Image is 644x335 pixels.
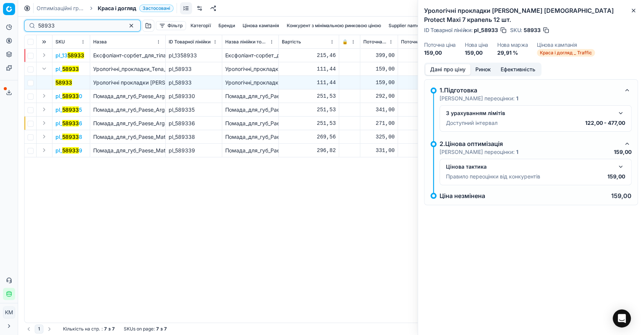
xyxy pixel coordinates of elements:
div: 269,56 [282,133,336,141]
button: Expand [40,132,49,141]
div: 292,00 [363,92,395,100]
mark: 58933 [55,79,72,86]
button: Go to previous page [24,324,33,333]
p: [PERSON_NAME] переоцінки: [440,95,518,102]
span: Кількість на стр. [63,326,100,332]
span: Ексфоліант-сорбет_для_тіла_Famirel_Home_Spa_Диня_і_Папайя_225_мл [93,52,276,58]
div: Помада_для_губ_Paese_Mattologie_Matte_відтінок_100_Naked_4.3_г [225,133,275,141]
span: SKU : [510,28,522,33]
button: Expand [40,105,49,114]
span: Краса і догляд _ Traffic [537,49,595,57]
div: 251,53 [282,106,336,114]
button: Фільтр [156,21,186,30]
span: pl_ 9 [55,147,82,154]
button: Дані про ціну [425,64,470,75]
span: Урологічні_прокладки_Tena_[DEMOGRAPHIC_DATA]_Protect_Maxi_7_крапель_12_шт. [93,66,306,72]
button: Expand [40,146,49,155]
div: pl_1358933 [169,52,219,59]
div: 296,82 [282,147,336,154]
span: Урологічні прокладки [PERSON_NAME] [DEMOGRAPHIC_DATA] Protect Maxi 7 крапель 12 шт. [93,79,332,86]
span: Краса і догляд [98,5,136,12]
span: Помада_для_губ_Paese_Argan_Oil_Lipstick_відтінок_79,_4.3_г [93,120,248,126]
span: pl_ [55,65,79,73]
h2: Урологічні прокладки [PERSON_NAME] [DEMOGRAPHIC_DATA] Protect Maxi 7 крапель 12 шт. [424,6,638,24]
div: 111,44 [282,65,336,73]
span: pl_ 0 [55,92,82,100]
span: Застосовані [139,5,174,12]
dt: Нова ціна [465,42,488,48]
span: 58933 [524,26,541,34]
span: SKU [55,39,65,45]
div: Ексфоліант-сорбет_для_тіла_Famirel_Home_Spa_Диня_і_Папайя_225_мл [225,52,275,59]
mark: 58933 [62,120,79,126]
span: pl_ 8 [55,133,82,141]
button: pl_589338 [55,133,82,141]
button: Цінова кампанія [240,21,282,30]
div: 341,00 [401,106,451,114]
p: [PERSON_NAME] переоцінки: [440,148,518,156]
p: Ціна незмінена [440,193,485,199]
div: pl_589336 [169,120,219,127]
div: 251,53 [282,92,336,100]
p: 159,00 [611,193,632,199]
span: Помада_для_губ_Paese_Mattologie_Matte_відтінок_100_Naked_4.3_г [93,134,266,140]
div: 325,00 [401,133,451,141]
div: 159,00 [401,65,451,73]
div: Помада_для_губ_Paese_Argan_Oil_Lipstick_відтінок_44,_4.3_г [225,92,275,100]
button: pl_1358933 [55,52,84,59]
span: КM [3,307,15,318]
dd: 29,91 % [497,49,528,57]
dt: Нова маржа [497,42,528,48]
span: pl_ 6 [55,120,82,127]
div: 399,00 [401,52,451,59]
span: 🔒 [342,39,348,45]
div: Open Intercom Messenger [613,309,631,327]
a: Оптимізаційні групи [37,5,85,12]
div: 159,00 [401,79,451,86]
dt: Цінова кампанія [537,42,595,48]
mark: 58933 [62,93,79,99]
span: Назва лінійки товарів [225,39,268,45]
button: pl_589339 [55,147,82,154]
button: Expand [40,51,49,60]
p: 159,00 [607,173,625,180]
div: 159,00 [363,65,395,73]
span: Краса і доглядЗастосовані [98,5,174,12]
button: Expand all [40,37,49,46]
div: Урологічні_прокладки_Tena_[DEMOGRAPHIC_DATA]_Protect_Maxi_7_крапель_12_шт. [225,79,275,86]
div: 341,00 [363,106,395,114]
strong: 7 [104,326,107,332]
strong: з [160,326,163,332]
span: Помада_для_губ_Paese_Argan_Oil_Lipstick_відтінок_44,_4.3_г [93,93,248,99]
nav: breadcrumb [37,5,174,12]
button: pl_58933 [55,65,79,73]
div: : [63,326,115,332]
mark: 58933 [62,66,79,72]
strong: з [108,326,111,332]
div: 1.Підготовка [440,86,619,95]
div: pl_58933 [169,65,219,73]
button: Бренди [215,21,238,30]
mark: 58933 [68,52,84,58]
div: 159,00 [363,79,395,86]
strong: 7 [112,326,115,332]
div: 399,00 [363,52,395,59]
nav: pagination [24,324,54,333]
button: Supplier name [386,21,423,30]
button: Конкурент з мінімальною ринковою ціною [284,21,384,30]
dd: 159,00 [424,49,456,57]
div: 292,00 [401,92,451,100]
span: pl_ 5 [55,106,82,114]
input: Пошук по SKU або назві [38,22,121,29]
span: SKUs on page : [124,326,155,332]
span: pl_58933 [474,26,498,34]
button: Go to next page [45,324,54,333]
div: Помада_для_губ_Paese_Mattologie_Matte_відтінок_103_Total_Nude_4.3_г [225,147,275,154]
span: Помада_для_губ_Paese_Argan_Oil_Lipstick_відтінок_75,_4.3_г [93,106,248,113]
p: 159,00 [614,148,632,156]
button: Expand [40,118,49,128]
dt: Поточна ціна [424,42,456,48]
dd: 159,00 [465,49,488,57]
div: 111,44 [282,79,336,86]
div: 215,46 [282,52,336,59]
